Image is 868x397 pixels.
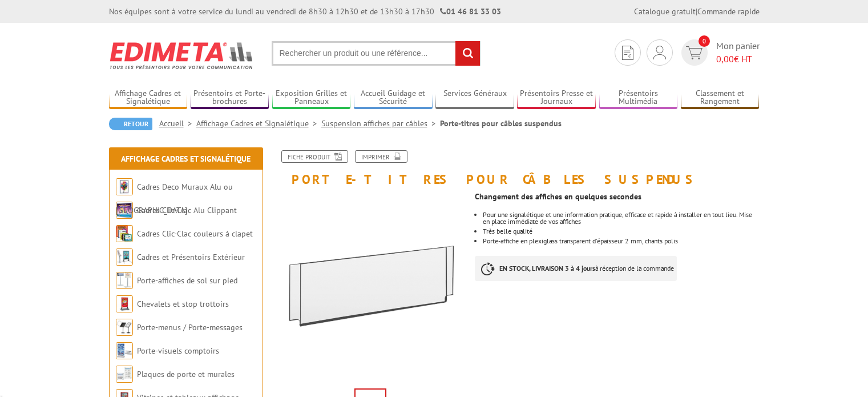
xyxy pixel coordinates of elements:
[634,6,696,17] a: Catalogue gratuit
[274,192,467,384] img: suspendus_par_cables_091205.jpg
[121,154,251,164] a: Affichage Cadres et Signalétique
[137,369,235,379] a: Plaques de porte et murales
[483,211,759,225] li: Pour une signalétique et une information pratique, efficace et rapide à installer en tout lieu. M...
[137,275,237,286] a: Porte-affiches de sol sur pied
[679,39,760,66] a: devis rapide 0 Mon panier 0,00€ HT
[116,295,133,312] img: Chevalets et stop trottoirs
[159,118,196,129] a: Accueil
[499,264,595,272] strong: EN STOCK, LIVRAISON 3 à 4 jours
[716,53,734,65] span: 0,00
[116,248,133,266] img: Cadres et Présentoirs Extérieur
[622,46,633,60] img: devis rapide
[116,342,133,359] img: Porte-visuels comptoirs
[109,6,501,17] div: Nos équipes sont à votre service du lundi au vendredi de 8h30 à 12h30 et de 13h30 à 17h30
[455,41,480,66] input: rechercher
[517,89,596,107] a: Présentoirs Presse et Journaux
[483,228,759,235] li: Très belle qualité
[191,89,269,107] a: Présentoirs et Porte-brochures
[281,150,348,163] a: Fiche produit
[137,205,237,215] a: Cadres Clic-Clac Alu Clippant
[321,118,440,129] a: Suspension affiches par câbles
[137,228,253,239] a: Cadres Clic-Clac couleurs à clapet
[699,35,710,47] span: 0
[354,89,433,107] a: Accueil Guidage et Sécurité
[109,34,255,77] img: Edimeta
[137,346,219,356] a: Porte-visuels comptoirs
[109,89,188,107] a: Affichage Cadres et Signalétique
[109,118,152,130] a: Retour
[137,322,243,332] a: Porte-menus / Porte-messages
[440,118,562,129] li: Porte-titres pour câbles suspendus
[137,252,245,262] a: Cadres et Présentoirs Extérieur
[483,238,759,244] li: Porte-affiche en plexiglass transparent d'épaisseur 2 mm, chants polis
[599,89,678,107] a: Présentoirs Multimédia
[196,118,321,129] a: Affichage Cadres et Signalétique
[716,53,760,66] span: € HT
[475,256,677,281] p: à réception de la commande
[681,89,760,107] a: Classement et Rangement
[440,6,501,17] strong: 01 46 81 33 03
[116,178,133,195] img: Cadres Deco Muraux Alu ou Bois
[653,46,666,59] img: devis rapide
[116,272,133,289] img: Porte-affiches de sol sur pied
[116,225,133,242] img: Cadres Clic-Clac couleurs à clapet
[475,191,641,202] strong: Changement des affiches en quelques secondes
[634,6,760,17] div: |
[686,46,703,59] img: devis rapide
[116,366,133,383] img: Plaques de porte et murales
[137,299,229,309] a: Chevalets et stop trottoirs
[116,182,233,215] a: Cadres Deco Muraux Alu ou [GEOGRAPHIC_DATA]
[272,41,481,66] input: Rechercher un produit ou une référence...
[697,6,760,17] a: Commande rapide
[435,89,514,107] a: Services Généraux
[355,150,407,163] a: Imprimer
[272,89,351,107] a: Exposition Grilles et Panneaux
[716,39,760,66] span: Mon panier
[116,319,133,336] img: Porte-menus / Porte-messages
